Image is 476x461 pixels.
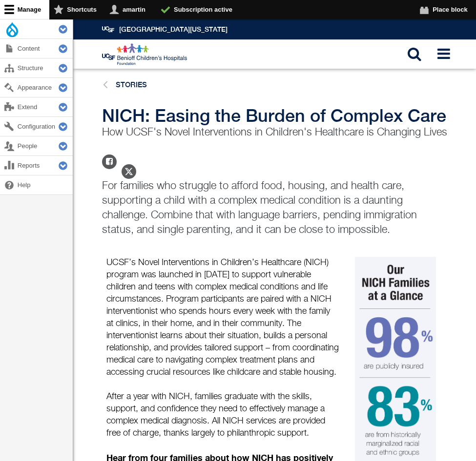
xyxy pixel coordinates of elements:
[106,391,339,440] p: After a year with NICH, families graduate with the skills, support, and confidence they need to e...
[102,105,446,126] span: NICH: Easing the Burden of Complex Care
[119,25,228,33] a: [GEOGRAPHIC_DATA][US_STATE]
[102,125,447,140] p: How UCSF's Novel Interventions in Children's Healthcare is Changing Lives
[102,43,188,65] img: Logo for UCSF Benioff Children's Hospitals Foundation
[116,80,147,89] a: Stories
[102,179,447,237] p: For families who struggle to afford food, housing, and health care, supporting a child with a com...
[106,257,339,379] p: UCSF’s Novel Interventions in Children’s Healthcare (NICH) program was launched in [DATE] to supp...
